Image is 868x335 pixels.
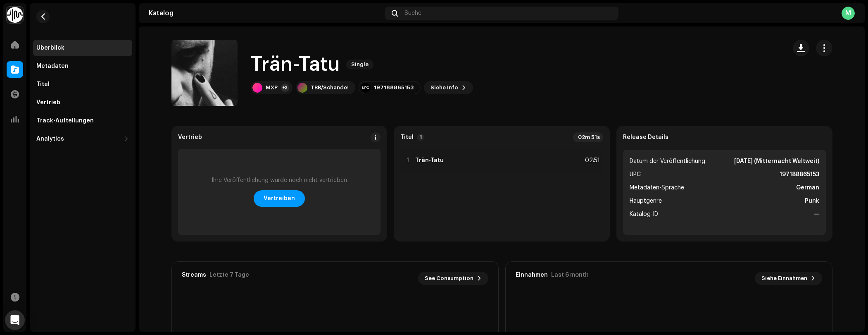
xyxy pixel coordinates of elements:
[842,7,855,20] div: M
[734,156,819,166] strong: [DATE] (Mitternacht Weltweit)
[36,117,94,124] div: Track-Aufteilungen
[415,157,444,164] strong: Trän-Tatu
[5,310,25,330] div: Open Intercom Messenger
[761,270,807,287] span: Siehe Einnahmen
[254,190,305,207] button: Vertreiben
[551,272,589,278] div: Last 6 month
[36,63,69,69] div: Metadaten
[630,196,662,206] span: Hauptgenre
[36,136,64,142] div: Analytics
[796,183,819,193] strong: German
[780,170,819,179] strong: 197188865153
[430,79,458,96] span: Siehe Info
[805,196,819,206] strong: Punk
[212,177,347,184] div: Ihre Veröffentlichung wurde noch nicht vertrieben
[7,7,23,23] img: 0f74c21f-6d1c-4dbc-9196-dbddad53419e
[33,94,132,111] re-m-nav-item: Vertrieb
[424,81,473,94] button: Siehe Info
[209,272,249,278] div: Letzte 7 Tage
[251,51,340,78] h1: Trän-Tatu
[814,209,819,219] strong: —
[425,270,473,287] span: See Consumption
[33,58,132,74] re-m-nav-item: Metadaten
[33,40,132,56] re-m-nav-item: Überblick
[630,183,684,193] span: Metadaten-Sprache
[374,84,414,91] div: 197188865153
[623,134,668,141] strong: Release Details
[582,156,600,165] div: 02:51
[182,272,206,278] div: Streams
[36,99,60,106] div: Vertrieb
[281,84,289,92] div: +2
[311,84,349,91] div: TBB/Schande!
[400,134,414,141] strong: Titel
[149,10,382,17] div: Katalog
[36,45,64,51] div: Überblick
[573,132,603,142] div: 02m 51s
[630,209,658,219] span: Katalog-ID
[33,76,132,93] re-m-nav-item: Titel
[346,60,373,69] span: Single
[36,81,50,88] div: Titel
[630,170,641,179] span: UPC
[178,134,202,141] div: Vertrieb
[755,272,822,285] button: Siehe Einnahmen
[33,131,132,147] re-m-nav-dropdown: Analytics
[418,272,488,285] button: See Consumption
[630,156,705,166] span: Datum der Veröffentlichung
[417,134,424,141] p-badge: 1
[264,190,295,207] span: Vertreiben
[516,272,548,278] div: Einnahmen
[33,112,132,129] re-m-nav-item: Track-Aufteilungen
[404,10,421,17] span: Suche
[266,84,278,91] div: MXP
